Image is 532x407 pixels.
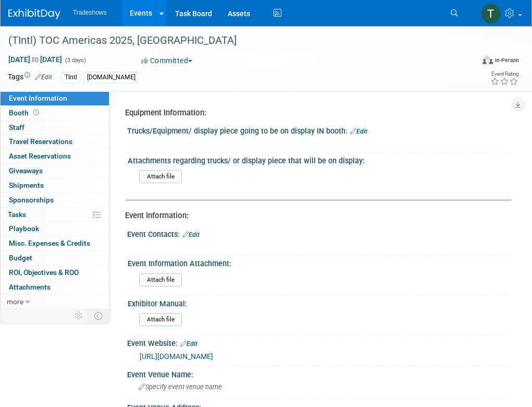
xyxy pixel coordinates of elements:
[1,178,109,193] a: Shipments
[88,309,109,322] td: Toggle Event Tabs
[1,149,109,163] a: Asset Reservations
[9,224,39,233] span: Playbook
[1,135,109,149] a: Travel Reservations
[8,71,52,83] td: Tags
[127,336,511,349] div: Event Website:
[35,74,52,81] a: Edit
[7,297,23,306] span: more
[128,256,506,269] div: Event Information Attachment:
[9,94,67,102] span: Event Information
[1,121,109,135] a: Staff
[1,164,109,178] a: Giveaways
[138,55,196,66] button: Committed
[481,4,501,23] img: Teresa Ktsanes
[9,254,32,262] span: Budget
[30,55,40,64] span: to
[1,193,109,207] a: Sponsorships
[84,72,139,83] div: [DOMAIN_NAME]
[128,153,506,166] div: Attachments regarding trucks/ or display piece that will be on display:
[1,106,109,120] a: Booth
[140,352,213,361] a: [URL][DOMAIN_NAME]
[9,239,90,247] span: Misc. Expenses & Credits
[1,280,109,294] a: Attachments
[490,71,518,77] div: Event Rating
[127,226,511,240] div: Event Contacts:
[1,266,109,280] a: ROI, Objectives & ROO
[125,210,503,221] div: Event Information:
[8,55,63,64] span: [DATE] [DATE]
[61,72,80,83] div: TIntl
[180,340,197,348] a: Edit
[127,123,511,137] div: Trucks/Equipment/ display piece going to be on display IN booth:
[70,309,88,322] td: Personalize Event Tab Strip
[9,181,44,189] span: Shipments
[350,128,367,135] a: Edit
[31,109,41,116] span: Booth not reserved yet
[9,123,24,131] span: Staff
[125,107,503,118] div: Equipment Information:
[1,251,109,265] a: Budget
[8,9,60,19] img: ExhibitDay
[127,367,511,380] div: Event Venue Name:
[9,166,43,175] span: Giveaways
[440,54,519,70] div: Event Format
[139,383,222,391] span: Specify event venue name
[9,137,72,146] span: Travel Reservations
[1,222,109,236] a: Playbook
[73,9,106,16] span: Tradeshows
[64,57,86,64] span: (3 days)
[482,56,493,64] img: Format-Inperson.png
[1,91,109,105] a: Event Information
[1,236,109,250] a: Misc. Expenses & Credits
[494,56,519,64] div: In-Person
[9,268,79,277] span: ROI, Objectives & ROO
[182,231,200,238] a: Edit
[128,296,506,309] div: Exhibitor Manual:
[9,196,54,204] span: Sponsorships
[1,295,109,309] a: more
[1,208,109,222] a: Tasks
[9,152,71,160] span: Asset Reservations
[5,31,468,50] div: (TIntl) TOC Americas 2025, [GEOGRAPHIC_DATA]
[9,283,51,291] span: Attachments
[9,109,41,117] span: Booth
[8,210,26,219] span: Tasks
